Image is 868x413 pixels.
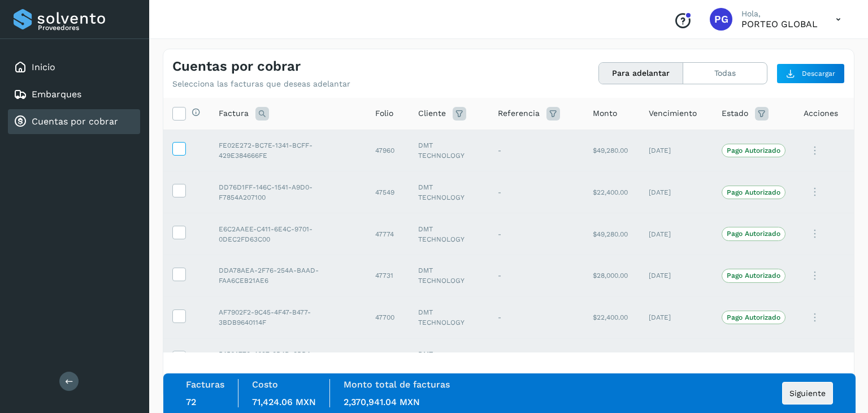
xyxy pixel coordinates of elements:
td: - [489,255,584,296]
td: DD76D1FF-146C-1541-A9D0-F7854A207100 [210,171,366,213]
button: Siguiente [782,382,833,405]
td: $28,000.00 [584,255,640,296]
label: Monto total de facturas [344,379,450,390]
span: Vencimiento [649,107,697,119]
td: [DATE] [640,296,713,338]
p: Proveedores [38,24,136,32]
span: 2,370,941.04 MXN [344,397,420,407]
td: DMT TECHNOLOGY [409,171,489,213]
p: Pago Autorizado [727,313,780,321]
td: $22,400.00 [584,296,640,338]
button: Para adelantar [599,63,683,84]
span: Acciones [804,107,838,119]
td: - [489,130,584,171]
span: Folio [375,107,393,119]
td: [DATE] [640,255,713,296]
div: Embarques [8,82,140,107]
td: DMT TECHNOLOGY [409,255,489,296]
td: DMT TECHNOLOGY [409,130,489,171]
td: 47960 [366,130,409,171]
td: 47725 [366,338,409,380]
span: Siguiente [789,389,826,397]
h4: Cuentas por cobrar [172,58,301,75]
p: Pago Autorizado [727,188,780,196]
td: [DATE] [640,213,713,255]
div: Cuentas por cobrar [8,109,140,134]
span: Descargar [802,68,835,79]
td: [DATE] [640,171,713,213]
td: $22,400.00 [584,171,640,213]
button: Descargar [776,63,845,84]
td: DMT TECHNOLOGY [409,213,489,255]
td: 47700 [366,296,409,338]
p: PORTEO GLOBAL [741,19,818,29]
span: Monto [593,107,617,119]
span: 72 [186,397,196,407]
td: DMT TECHNOLOGY [409,338,489,380]
td: 47774 [366,213,409,255]
td: 47549 [366,171,409,213]
td: $47,040.00 [584,338,640,380]
span: Cliente [418,107,446,119]
td: $49,280.00 [584,213,640,255]
td: $49,280.00 [584,130,640,171]
td: [DATE] [640,338,713,380]
td: 5456A770-4697-0B4D-8BB4-D89197BCFCE5 [210,338,366,380]
label: Facturas [186,379,224,390]
div: Inicio [8,55,140,80]
p: Pago Autorizado [727,230,780,238]
label: Costo [252,379,278,390]
td: AF7902F2-9C45-4F47-B477-3BDB9640114F [210,296,366,338]
span: Estado [722,107,748,119]
a: Inicio [32,62,55,72]
td: - [489,171,584,213]
td: - [489,338,584,380]
span: Factura [219,107,249,119]
a: Embarques [32,89,81,100]
td: FE02E272-BC7E-1341-BCFF-429E384666FE [210,130,366,171]
td: DMT TECHNOLOGY [409,296,489,338]
span: 71,424.06 MXN [252,397,316,407]
p: Hola, [741,9,818,19]
td: DDA78AEA-2F76-254A-BAAD-FAA6CEB21AE6 [210,255,366,296]
p: Pago Autorizado [727,147,780,154]
p: Selecciona las facturas que deseas adelantar [172,79,350,89]
p: Pago Autorizado [727,272,780,279]
span: Referencia [498,107,540,119]
button: Todas [683,63,767,84]
a: Cuentas por cobrar [32,116,118,127]
td: - [489,213,584,255]
td: E6C2AAEE-C411-6E4C-9701-0DEC2FD63C00 [210,213,366,255]
td: - [489,296,584,338]
td: [DATE] [640,130,713,171]
td: 47731 [366,255,409,296]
